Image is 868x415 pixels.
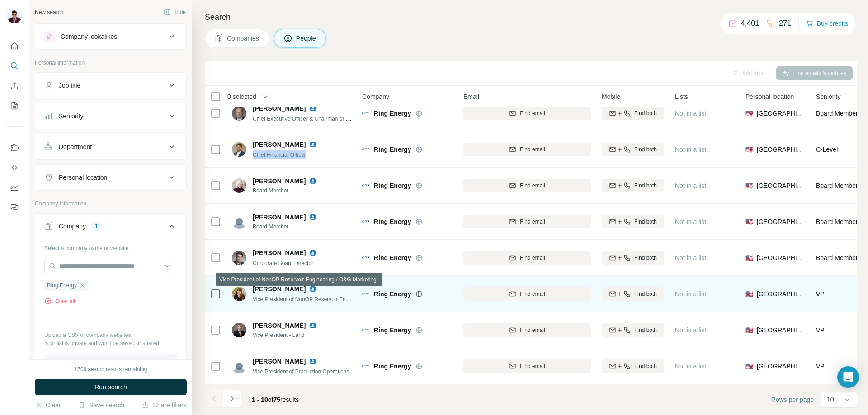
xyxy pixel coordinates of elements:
[745,289,753,298] span: 🇺🇸
[309,105,316,112] img: LinkedIn logo
[634,145,657,154] span: Find both
[309,322,316,329] img: LinkedIn logo
[253,321,306,330] span: [PERSON_NAME]
[757,253,805,262] span: [GEOGRAPHIC_DATA]
[7,179,22,196] button: Dashboard
[634,254,657,262] span: Find both
[35,8,63,16] div: New search
[602,143,664,156] button: Find both
[7,38,22,54] button: Quick start
[7,159,22,176] button: Use Surfe API
[816,218,858,225] span: Board Member
[675,110,706,117] span: Not in a list
[745,145,753,154] span: 🇺🇸
[227,34,260,43] span: Companies
[35,105,186,127] button: Seniority
[757,109,805,118] span: [GEOGRAPHIC_DATA]
[602,107,664,120] button: Find both
[374,145,411,154] span: Ring Energy
[757,217,805,226] span: [GEOGRAPHIC_DATA]
[253,115,369,122] span: Chief Executive Officer & Chairman of the Board
[7,9,22,23] img: Avatar
[463,287,591,301] button: Find email
[634,109,657,117] span: Find both
[745,109,753,118] span: 🇺🇸
[309,214,316,221] img: LinkedIn logo
[362,148,369,150] img: Logo of Ring Energy
[59,222,86,231] div: Company
[253,357,306,366] span: [PERSON_NAME]
[252,396,299,403] span: results
[35,215,186,241] button: Company1
[771,395,814,404] span: Rows per page
[463,323,591,337] button: Find email
[362,256,369,258] img: Logo of Ring Energy
[602,92,620,101] span: Mobile
[745,253,753,262] span: 🇺🇸
[757,181,805,190] span: [GEOGRAPHIC_DATA]
[634,218,657,226] span: Find both
[44,354,177,371] button: Upload a list of companies
[7,98,22,114] button: My lists
[35,136,186,158] button: Department
[44,241,177,252] div: Select a company name or website
[362,365,369,367] img: Logo of Ring Energy
[91,222,102,230] div: 1
[59,142,92,151] div: Department
[253,331,327,339] span: Vice President - Land
[602,287,664,301] button: Find both
[463,251,591,265] button: Find email
[757,289,805,298] span: [GEOGRAPHIC_DATA]
[602,359,664,373] button: Find both
[252,396,268,403] span: 1 - 10
[362,220,369,222] img: Logo of Ring Energy
[463,215,591,228] button: Find email
[253,152,306,158] span: Chief Financial Officer
[806,17,848,30] button: Buy credits
[253,177,306,186] span: [PERSON_NAME]
[520,218,545,226] span: Find email
[675,182,706,189] span: Not in a list
[816,326,825,334] span: VP
[253,213,306,222] span: [PERSON_NAME]
[35,200,187,208] p: Company information
[634,182,657,190] span: Find both
[253,104,306,113] span: [PERSON_NAME]
[253,295,410,303] span: Vice President of NonOP Reservoir Engineering / O&G Marketing
[253,223,327,231] span: Board Member
[374,253,411,262] span: Ring Energy
[47,281,77,289] span: Ring Energy
[7,199,22,215] button: Feedback
[232,106,246,121] img: Avatar
[374,362,411,371] span: Ring Energy
[232,323,246,337] img: Avatar
[675,326,706,334] span: Not in a list
[232,178,246,193] img: Avatar
[7,58,22,74] button: Search
[274,396,281,403] span: 75
[253,284,306,294] span: [PERSON_NAME]
[232,214,246,229] img: Avatar
[675,290,706,298] span: Not in a list
[309,358,316,365] img: LinkedIn logo
[223,390,241,408] button: Navigate to next page
[634,326,657,334] span: Find both
[837,366,859,388] div: Open Intercom Messenger
[35,379,187,395] button: Run search
[44,331,177,339] p: Upload a CSV of company websites.
[745,217,753,226] span: 🇺🇸
[253,368,349,375] span: Vice President of Production Operations
[362,112,369,114] img: Logo of Ring Energy
[602,323,664,337] button: Find both
[296,34,317,43] span: People
[44,297,75,305] button: Clear all
[675,92,688,101] span: Lists
[463,143,591,156] button: Find email
[59,173,107,182] div: Personal location
[232,287,246,301] img: Avatar
[463,359,591,373] button: Find email
[520,326,545,334] span: Find email
[741,18,759,29] p: 4,401
[602,179,664,192] button: Find both
[816,182,858,189] span: Board Member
